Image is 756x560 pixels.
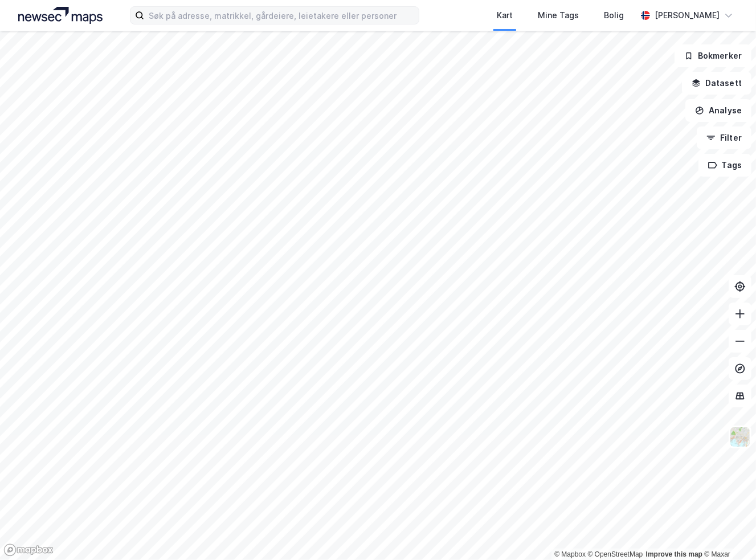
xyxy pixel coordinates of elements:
[538,9,579,22] div: Mine Tags
[588,550,643,558] a: OpenStreetMap
[682,72,751,95] button: Datasett
[646,550,702,558] a: Improve this map
[497,9,513,22] div: Kart
[18,7,103,24] img: logo.a4113a55bc3d86da70a041830d287a7e.svg
[675,44,751,67] button: Bokmerker
[729,426,751,448] img: Z
[697,126,751,149] button: Filter
[604,9,624,22] div: Bolig
[655,9,720,22] div: [PERSON_NAME]
[144,7,418,24] input: Søk på adresse, matrikkel, gårdeiere, leietakere eller personer
[699,505,756,560] iframe: Chat Widget
[3,543,54,557] a: Mapbox homepage
[554,550,586,558] a: Mapbox
[685,99,751,122] button: Analyse
[698,154,751,177] button: Tags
